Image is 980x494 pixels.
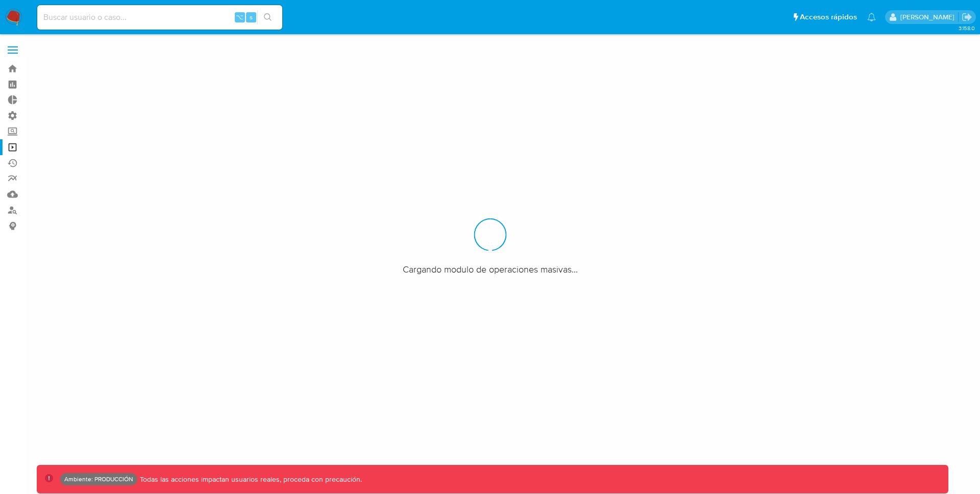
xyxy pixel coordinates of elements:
span: ⌥ [236,12,243,22]
input: Buscar usuario o caso... [37,11,282,24]
a: Salir [962,12,972,22]
a: Notificaciones [867,13,876,21]
span: Cargando modulo de operaciones masivas... [403,263,578,276]
span: s [250,12,253,22]
p: Todas las acciones impactan usuarios reales, proceda con precaución. [137,475,362,484]
span: Accesos rápidos [800,12,857,22]
p: ramiro.carbonell@mercadolibre.com.co [900,12,958,22]
button: search-icon [257,10,278,24]
p: Ambiente: PRODUCCIÓN [64,477,133,481]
